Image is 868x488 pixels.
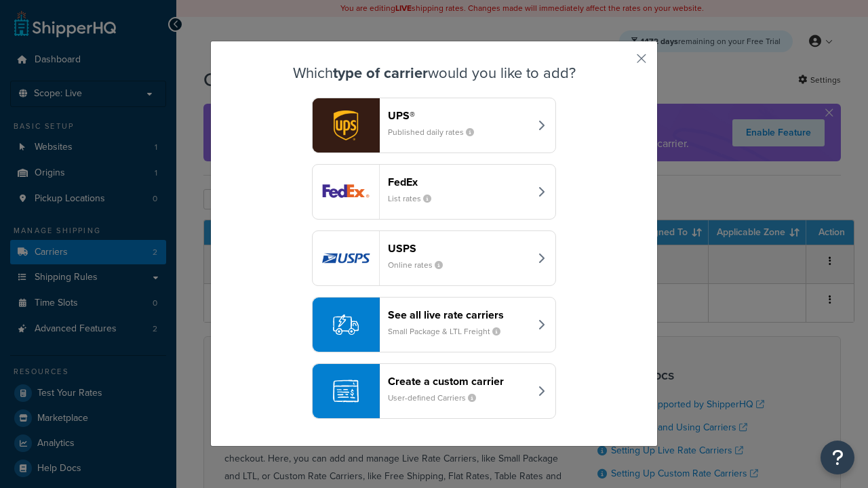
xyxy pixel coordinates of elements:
button: See all live rate carriersSmall Package & LTL Freight [312,297,556,352]
button: ups logoUPS®Published daily rates [312,98,556,153]
button: Create a custom carrierUser-defined Carriers [312,363,556,419]
header: UPS® [388,109,530,122]
header: USPS [388,242,530,255]
img: icon-carrier-custom-c93b8a24.svg [333,378,359,404]
small: Online rates [388,259,454,271]
img: fedEx logo [313,165,379,219]
small: Small Package & LTL Freight [388,325,511,338]
header: FedEx [388,176,530,188]
small: Published daily rates [388,126,485,138]
img: icon-carrier-liverate-becf4550.svg [333,312,359,338]
header: Create a custom carrier [388,375,530,388]
h3: Which would you like to add? [245,65,623,81]
button: usps logoUSPSOnline rates [312,230,556,286]
button: Open Resource Center [821,441,854,474]
img: ups logo [313,98,379,152]
img: usps logo [313,231,379,285]
button: fedEx logoFedExList rates [312,164,556,220]
small: User-defined Carriers [388,392,487,404]
strong: type of carrier [333,62,428,84]
header: See all live rate carriers [388,308,530,321]
small: List rates [388,192,442,205]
